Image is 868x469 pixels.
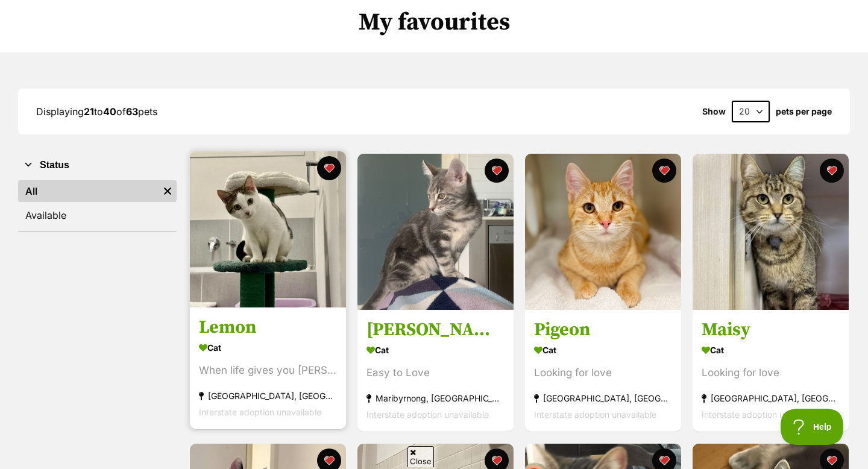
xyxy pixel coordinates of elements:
label: pets per page [776,107,832,116]
a: Available [18,204,177,226]
div: Cat [366,342,505,359]
img: Janis [357,154,514,310]
span: Interstate adoption unavailable [534,410,656,420]
img: Pigeon [525,154,681,310]
div: Looking for love [702,365,840,382]
div: Cat [199,339,337,357]
button: favourite [317,156,341,180]
span: Close [407,446,434,467]
a: [PERSON_NAME] Cat Easy to Love Maribyrnong, [GEOGRAPHIC_DATA] Interstate adoption unavailable fav... [357,310,514,432]
div: [GEOGRAPHIC_DATA], [GEOGRAPHIC_DATA] [702,391,840,407]
img: Maisy [693,154,849,310]
span: Interstate adoption unavailable [199,408,321,418]
span: Displaying to of pets [36,105,157,118]
div: [GEOGRAPHIC_DATA], [GEOGRAPHIC_DATA] [199,388,337,404]
h3: Maisy [702,319,840,342]
div: Looking for love [534,365,672,382]
div: Easy to Love [366,365,505,382]
a: Pigeon Cat Looking for love [GEOGRAPHIC_DATA], [GEOGRAPHIC_DATA] Interstate adoption unavailable ... [525,310,681,432]
iframe: Help Scout Beacon - Open [781,409,844,445]
div: When life gives you [PERSON_NAME] [199,363,337,379]
a: Maisy Cat Looking for love [GEOGRAPHIC_DATA], [GEOGRAPHIC_DATA] Interstate adoption unavailable f... [693,310,849,432]
div: Status [18,178,177,231]
strong: 63 [126,105,138,118]
a: All [18,180,159,202]
h3: Pigeon [534,319,672,342]
h3: Lemon [199,316,337,339]
button: favourite [652,159,676,183]
h3: [PERSON_NAME] [366,319,505,342]
span: Interstate adoption unavailable [366,410,489,420]
strong: 21 [84,105,94,118]
button: favourite [485,159,509,183]
a: Lemon Cat When life gives you [PERSON_NAME] [GEOGRAPHIC_DATA], [GEOGRAPHIC_DATA] Interstate adopt... [190,307,346,430]
strong: 40 [103,105,116,118]
a: Remove filter [159,180,177,202]
button: favourite [820,159,844,183]
div: Cat [534,342,672,359]
span: Interstate adoption unavailable [702,410,824,420]
button: Status [18,157,177,173]
img: Lemon [190,151,346,307]
div: Maribyrnong, [GEOGRAPHIC_DATA] [366,391,505,407]
div: Cat [702,342,840,359]
div: [GEOGRAPHIC_DATA], [GEOGRAPHIC_DATA] [534,391,672,407]
span: Show [702,107,726,116]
